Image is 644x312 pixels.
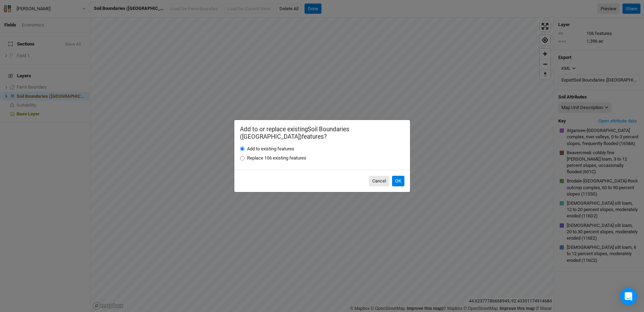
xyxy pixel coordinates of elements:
div: Open Intercom Messenger [620,288,637,305]
h2: Add to or replace existing Soil Boundaries ([GEOGRAPHIC_DATA]) features? [240,126,404,140]
button: OK [392,176,404,186]
button: Cancel [369,176,389,186]
label: Add to existing features [247,146,294,152]
label: Replace 106 existing features [247,155,306,161]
